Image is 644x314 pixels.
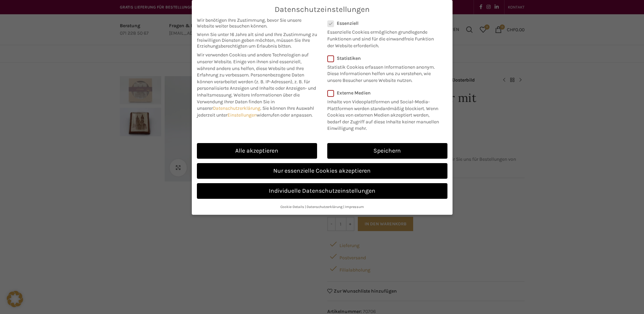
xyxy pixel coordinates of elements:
label: Externe Medien [327,90,443,96]
a: Einstellungen [227,112,257,118]
p: Statistik Cookies erfassen Informationen anonym. Diese Informationen helfen uns zu verstehen, wie... [327,61,439,84]
a: Individuelle Datenschutzeinstellungen [197,183,447,199]
p: Essenzielle Cookies ermöglichen grundlegende Funktionen und sind für die einwandfreie Funktion de... [327,26,439,49]
a: Impressum [345,205,364,209]
label: Statistiken [327,55,439,61]
label: Essenziell [327,20,439,26]
span: Wenn Sie unter 16 Jahre alt sind und Ihre Zustimmung zu freiwilligen Diensten geben möchten, müss... [197,32,317,49]
a: Speichern [327,143,447,159]
span: Datenschutzeinstellungen [275,5,370,14]
span: Weitere Informationen über die Verwendung Ihrer Daten finden Sie in unserer . [197,92,300,111]
a: Nur essenzielle Cookies akzeptieren [197,163,447,179]
a: Datenschutzerklärung [213,105,260,111]
span: Sie können Ihre Auswahl jederzeit unter widerrufen oder anpassen. [197,105,314,118]
a: Alle akzeptieren [197,143,317,159]
span: Personenbezogene Daten können verarbeitet werden (z. B. IP-Adressen), z. B. für personalisierte A... [197,72,316,98]
a: Datenschutzerklärung [307,205,343,209]
span: Wir verwenden Cookies und andere Technologien auf unserer Website. Einige von ihnen sind essenzie... [197,52,309,78]
span: Wir benötigen Ihre Zustimmung, bevor Sie unsere Website weiter besuchen können. [197,17,317,29]
a: Cookie-Details [280,205,304,209]
p: Inhalte von Videoplattformen und Social-Media-Plattformen werden standardmäßig blockiert. Wenn Co... [327,96,443,132]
